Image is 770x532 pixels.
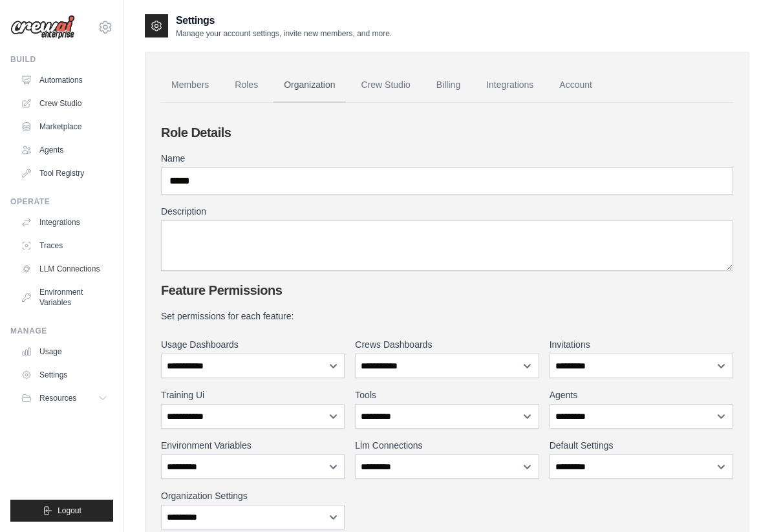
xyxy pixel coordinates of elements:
[16,70,113,90] a: Automations
[161,123,733,142] h2: Role Details
[351,68,421,103] a: Crew Studio
[16,140,113,160] a: Agents
[16,93,113,114] a: Crew Studio
[161,439,345,452] label: Environment Variables
[16,235,113,256] a: Traces
[550,338,733,351] label: Invitations
[16,212,113,233] a: Integrations
[58,505,81,516] span: Logout
[549,68,603,103] a: Account
[161,310,733,323] legend: Set permissions for each feature:
[161,489,345,502] label: Organization Settings
[273,68,345,103] a: Organization
[16,116,113,137] a: Marketplace
[161,205,733,218] label: Description
[355,388,539,401] label: Tools
[176,13,392,28] h2: Settings
[161,68,219,103] a: Members
[161,338,345,351] label: Usage Dashboards
[161,281,733,299] h2: Feature Permissions
[16,388,113,409] button: Resources
[16,259,113,279] a: LLM Connections
[10,54,113,65] div: Build
[16,341,113,362] a: Usage
[355,338,539,351] label: Crews Dashboards
[16,163,113,184] a: Tool Registry
[10,326,113,336] div: Manage
[10,500,113,522] button: Logout
[550,388,733,401] label: Agents
[16,282,113,313] a: Environment Variables
[176,28,392,39] p: Manage your account settings, invite new members, and more.
[355,439,539,452] label: Llm Connections
[10,15,75,39] img: Logo
[426,68,471,103] a: Billing
[161,152,733,165] label: Name
[550,439,733,452] label: Default Settings
[10,197,113,207] div: Operate
[224,68,268,103] a: Roles
[39,393,76,403] span: Resources
[16,365,113,385] a: Settings
[476,68,544,103] a: Integrations
[161,388,345,401] label: Training Ui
